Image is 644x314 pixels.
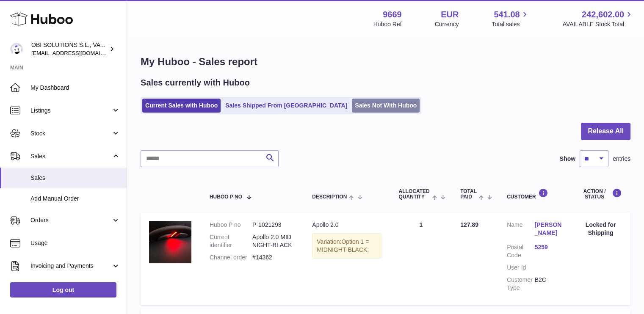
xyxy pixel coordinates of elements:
[390,212,452,304] td: 1
[534,276,562,292] dd: B2C
[30,195,120,203] span: Add Manual Order
[142,99,221,113] a: Current Sales with Huboo
[10,43,23,55] img: hello@myobistore.com
[30,107,111,115] span: Listings
[252,233,295,249] dd: Apollo 2.0 MIDNIGHT-BLACK
[210,253,252,262] dt: Channel order
[210,194,242,200] span: Huboo P no
[30,262,111,270] span: Invoicing and Payments
[460,221,478,228] span: 127.89
[507,243,534,259] dt: Postal Code
[312,221,381,229] div: Apollo 2.0
[30,152,111,160] span: Sales
[31,41,108,57] div: OBI SOLUTIONS S.L., VAT: B70911078
[30,239,120,247] span: Usage
[435,20,459,28] div: Currency
[534,221,562,237] a: [PERSON_NAME]
[562,20,634,28] span: AVAILABLE Stock Total
[507,221,534,239] dt: Name
[10,282,116,297] a: Log out
[31,50,124,56] span: [EMAIL_ADDRESS][DOMAIN_NAME]
[492,9,529,28] a: 541.08 Total sales
[252,221,295,229] dd: P-1021293
[579,188,622,200] div: Action / Status
[210,221,252,229] dt: Huboo P no
[210,233,252,249] dt: Current identifier
[30,84,120,92] span: My Dashboard
[352,99,420,113] a: Sales Not With Huboo
[494,9,520,20] span: 541.08
[398,189,430,200] span: ALLOCATED Quantity
[312,194,347,200] span: Description
[317,238,369,253] span: Option 1 = MIDNIGHT-BLACK;
[560,155,575,163] label: Show
[312,233,381,259] div: Variation:
[141,77,250,88] h2: Sales currently with Huboo
[141,55,630,69] h1: My Huboo - Sales report
[579,221,622,237] div: Locked for Shipping
[252,253,295,262] dd: #14362
[581,123,630,140] button: Release All
[534,243,562,251] a: 5259
[582,9,624,20] span: 242,602.00
[460,189,477,200] span: Total paid
[562,9,634,28] a: 242,602.00 AVAILABLE Stock Total
[441,9,459,20] strong: EUR
[613,155,630,163] span: entries
[507,264,534,272] dt: User Id
[149,221,191,263] img: 96691737388559.jpg
[373,20,402,28] div: Huboo Ref
[383,9,402,20] strong: 9669
[30,174,120,182] span: Sales
[507,188,562,200] div: Customer
[30,129,111,138] span: Stock
[30,216,111,224] span: Orders
[222,99,350,113] a: Sales Shipped From [GEOGRAPHIC_DATA]
[492,20,529,28] span: Total sales
[507,276,534,292] dt: Customer Type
